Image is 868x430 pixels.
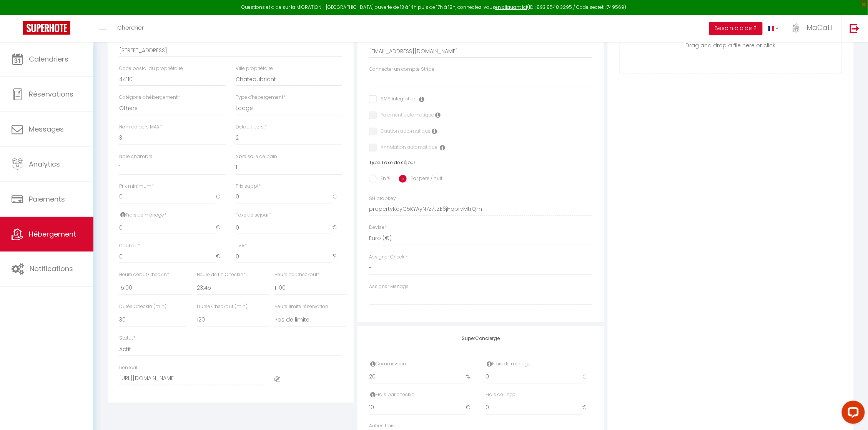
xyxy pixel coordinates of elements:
[29,159,60,169] span: Analytics
[197,303,248,310] label: Durée Checkout (min)
[29,124,64,134] span: Messages
[333,250,342,263] span: %
[119,212,166,219] label: Frais de ménage
[30,264,73,273] span: Notifications
[785,15,842,42] a: ... MaCaLi
[119,94,180,101] label: Catégorie d'hébergement
[332,221,342,235] span: €
[369,336,592,341] h4: SuperConcierge
[790,22,802,33] img: ...
[466,370,476,384] span: %
[377,175,390,183] label: En %
[117,23,144,32] span: Chercher
[236,65,273,72] label: Ville propriétaire
[197,271,246,278] label: Heure de fin Checkin
[407,175,442,183] label: Par pers / nuit
[274,303,328,310] label: Heure limite réservation
[369,224,387,231] label: Devise
[377,112,434,120] label: Paiement automatique
[119,65,183,72] label: Code postal du propriétaire
[369,253,409,261] label: Assigner Checkin
[29,89,73,99] span: Réservations
[369,283,409,290] label: Assigner Menage
[23,21,70,35] img: Super Booking
[119,153,153,160] label: Nbre chambre
[119,303,166,310] label: Durée Checkin (min)
[370,361,376,367] i: Commission
[119,271,169,278] label: Heure début Checkin
[274,271,320,278] label: Heure de Checkout
[582,401,592,415] span: €
[332,190,342,204] span: €
[496,4,527,10] a: en cliquant ici
[807,23,832,32] span: MaCaLi
[29,54,68,64] span: Calendriers
[369,160,592,165] h6: Type Taxe de séjour
[119,183,154,190] label: Prix minimum
[487,361,492,367] i: Frais de ménage
[29,194,65,204] span: Paiements
[236,212,271,219] label: Taxe de séjour
[369,195,396,202] label: SH propKey
[377,128,431,136] label: Caution automatique
[119,123,162,131] label: Nom de pers MAX
[709,22,763,35] button: Besoin d'aide ?
[119,335,135,342] label: Statut
[120,212,126,218] i: Frais de ménage
[111,15,150,42] a: Chercher
[119,364,137,372] label: Lien Ical
[216,250,226,263] span: €
[369,360,406,368] label: Commission
[236,94,286,101] label: Type d'hébergement
[216,190,226,204] span: €
[466,401,476,415] span: €
[370,392,376,398] i: Frais par checkin
[236,242,247,250] label: TVA
[369,423,395,430] label: input.concierge_other_fees
[216,221,226,235] span: €
[369,392,414,399] label: Frais par checkin
[236,153,277,160] label: Nbre salle de bain
[582,370,592,384] span: €
[29,229,76,239] span: Hébergement
[836,398,868,430] iframe: LiveChat chat widget
[850,23,860,33] img: logout
[369,66,434,73] label: Connecter un compte Stripe
[119,242,140,250] label: Caution
[236,183,261,190] label: Prix suppl
[486,392,516,399] label: Frais par checkin
[236,123,267,131] label: Default pers.
[486,360,531,368] label: Frais de ménage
